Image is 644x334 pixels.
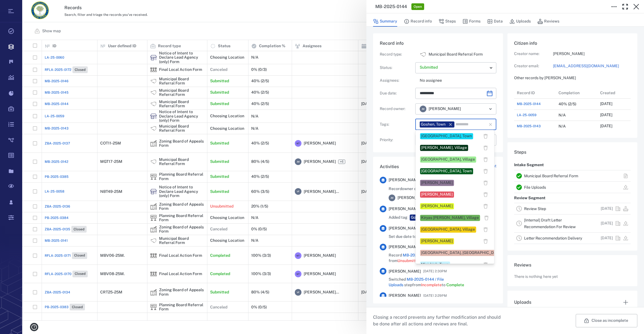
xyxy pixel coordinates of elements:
[481,202,490,210] button: delete
[389,277,496,288] span: Switched step from to
[600,112,612,118] p: [DATE]
[423,292,447,299] span: [DATE] 2:29PM
[12,4,24,9] span: Help
[421,133,472,139] div: [GEOGRAPHIC_DATA], Town
[389,206,421,212] span: [PERSON_NAME]
[429,106,461,112] span: [PERSON_NAME]
[524,236,582,240] a: Letter Recommendation Delivery
[601,206,613,211] p: [DATE]
[373,16,397,27] button: Summary
[389,253,496,263] span: Record switched from to
[481,237,490,245] button: delete
[420,51,426,58] div: Municipal Board Referral Form
[429,52,483,57] p: Municipal Board Referral Form
[559,85,580,101] div: Completion
[514,274,558,280] p: There is nothing here yet
[517,101,541,106] a: MB-2025-0144
[380,65,413,71] p: Status :
[380,137,413,143] p: Priority :
[514,299,531,306] h6: Uploads
[389,244,421,250] span: [PERSON_NAME]
[389,277,444,287] a: MB-2025-0144 / File Uploads
[380,163,399,170] h6: Activities
[421,168,472,174] div: [GEOGRAPHIC_DATA], Town
[484,88,495,99] button: Choose date, selected date is Nov 9, 2025
[600,85,615,101] div: Created
[481,132,490,140] button: delete
[482,214,490,222] button: delete
[514,193,545,203] p: Review Segment
[481,190,490,199] button: delete
[524,218,576,229] a: [Internal] Draft Letter Recommendation For Review
[421,192,453,197] div: [PERSON_NAME]
[420,78,496,83] p: No assignee
[421,157,475,162] div: [GEOGRAPHIC_DATA], Village
[514,75,631,81] p: Other records by [PERSON_NAME]
[631,1,642,12] button: Close
[380,91,413,96] p: Due date :
[524,174,578,178] a: Municipal Board Referral Form
[398,195,430,201] span: [PERSON_NAME]
[389,215,407,220] span: Added tag
[421,227,475,232] div: [GEOGRAPHIC_DATA], Village
[507,142,637,255] div: StepsIntake SegmentMunicipal Board Referral FormFile UploadsReview SegmentReview Step[DATE][Inter...
[481,144,490,152] button: delete
[524,185,546,190] a: File Uploads
[514,262,631,268] h6: Reviews
[403,253,430,257] a: MB-2025-0144
[404,16,432,27] button: Record info
[412,4,423,9] span: Open
[389,226,421,231] span: [PERSON_NAME]
[420,65,487,70] p: Submitted
[601,221,613,226] p: [DATE]
[380,106,413,112] p: Record owner :
[553,51,631,57] p: [PERSON_NAME]
[389,195,395,201] div: J M
[421,203,453,209] div: [PERSON_NAME]
[608,1,620,12] button: Toggle to Edit Boxes
[559,113,566,117] div: N/A
[373,314,505,327] p: Closing a record prevents any further modification and should be done after all actions and revie...
[514,149,631,156] h6: Steps
[514,87,556,98] div: Record ID
[601,235,613,241] p: [DATE]
[487,16,503,27] button: Data
[524,206,546,211] a: Review Step
[517,85,535,101] div: Record ID
[507,255,637,291] div: ReviewsThere is nothing here yet
[553,63,631,69] a: [EMAIL_ADDRESS][DOMAIN_NAME]
[517,124,541,129] a: MB-2025-0143
[423,268,447,275] span: [DATE] 2:30PM
[507,291,637,332] div: UploadsPDFILL 8 of 2025 Biosolids.pdfView·Download·Delete
[462,16,481,27] button: Forms
[517,113,537,118] a: LA-25-0059
[411,215,436,220] div: Goshen, Town
[439,16,456,27] button: Steps
[421,180,453,186] div: [PERSON_NAME]
[514,51,553,57] p: Creator name:
[487,121,494,128] button: Clear
[420,106,426,112] div: J M
[509,16,531,27] button: Uploads
[446,283,464,287] span: Complete
[507,33,637,142] div: Citizen infoCreator name:[PERSON_NAME]Creator email:[EMAIL_ADDRESS][DOMAIN_NAME]Other records by ...
[380,122,413,127] p: Tags :
[481,179,490,187] button: delete
[559,102,576,106] div: 40% (2/5)
[481,167,490,175] button: delete
[600,101,612,107] p: [DATE]
[389,269,421,274] span: [PERSON_NAME]
[514,160,544,170] p: Intake Segment
[389,177,421,183] span: [PERSON_NAME]
[373,157,503,308] div: ActivitiesLeave comment[PERSON_NAME][DATE] 11:47AMRecordowner changed fromLALand Use AccounttoJM[...
[620,1,631,12] button: Toggle Fullscreen
[421,250,502,256] div: [GEOGRAPHIC_DATA], [GEOGRAPHIC_DATA]
[537,16,559,27] button: Reviews
[487,105,494,113] button: Open
[421,145,467,151] div: [PERSON_NAME], Village
[389,186,440,192] span: Record owner changed from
